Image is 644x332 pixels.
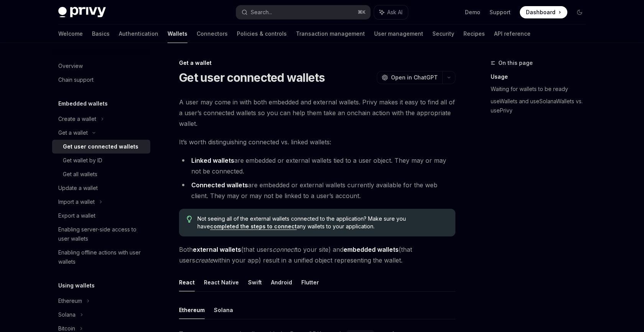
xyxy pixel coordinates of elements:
a: Authentication [119,25,158,43]
span: Open in ChatGPT [391,74,438,81]
div: Get user connected wallets [63,142,138,151]
a: Welcome [58,25,83,43]
a: Connectors [197,25,228,43]
span: A user may come in with both embedded and external wallets. Privy makes it easy to find all of a ... [179,97,455,129]
button: Ask AI [374,5,408,19]
div: Update a wallet [58,183,98,193]
div: Get all wallets [63,170,97,179]
a: Get wallet by ID [52,154,150,167]
a: Basics [92,25,110,43]
button: Swift [248,273,262,291]
h5: Embedded wallets [58,99,108,108]
a: Usage [491,71,592,83]
strong: embedded wallets [343,246,399,253]
strong: Linked wallets [191,157,234,164]
a: useWallets and useSolanaWallets vs. usePrivy [491,95,592,117]
button: Solana [214,301,233,319]
div: Get wallet by ID [63,156,102,165]
h1: Get user connected wallets [179,71,325,84]
span: Dashboard [526,8,555,16]
button: React [179,273,195,291]
div: Solana [58,310,76,319]
li: are embedded or external wallets tied to a user object. They may or may not be connected. [179,155,455,177]
a: API reference [494,25,531,43]
a: Demo [465,8,480,16]
button: Open in ChatGPT [377,71,442,84]
div: Chain support [58,75,94,84]
a: Update a wallet [52,181,150,195]
a: Chain support [52,73,150,87]
a: Dashboard [520,6,567,18]
div: Get a wallet [179,59,455,67]
a: Overview [52,59,150,73]
span: It’s worth distinguishing connected vs. linked wallets: [179,137,455,147]
strong: external wallets [193,246,241,253]
a: Policies & controls [237,25,287,43]
li: are embedded or external wallets currently available for the web client. They may or may not be l... [179,180,455,201]
div: Enabling server-side access to user wallets [58,225,146,243]
div: Create a wallet [58,114,96,124]
div: Overview [58,61,83,71]
button: Toggle dark mode [573,6,586,18]
img: dark logo [58,7,106,18]
a: Support [490,8,511,16]
a: User management [374,25,423,43]
a: Get all wallets [52,167,150,181]
button: Flutter [301,273,319,291]
button: Search...⌘K [236,5,370,19]
span: Not seeing all of the external wallets connected to the application? Make sure you have any walle... [197,215,448,230]
a: Security [432,25,454,43]
h5: Using wallets [58,281,95,290]
a: Get user connected wallets [52,140,150,154]
div: Export a wallet [58,211,95,220]
span: Ask AI [387,8,402,16]
strong: Connected wallets [191,181,248,189]
a: Wallets [168,25,187,43]
em: create [195,256,213,264]
em: connect [273,246,296,253]
a: completed the steps to connect [210,223,297,230]
a: Enabling server-side access to user wallets [52,223,150,246]
a: Transaction management [296,25,365,43]
div: Enabling offline actions with user wallets [58,248,146,266]
button: Android [271,273,292,291]
a: Export a wallet [52,209,150,223]
div: Import a wallet [58,197,95,206]
span: Both (that users to your site) and (that users within your app) result in a unified object repres... [179,244,455,266]
div: Ethereum [58,296,82,306]
a: Enabling offline actions with user wallets [52,246,150,269]
a: Waiting for wallets to be ready [491,83,592,95]
svg: Tip [187,216,192,223]
div: Search... [251,8,272,17]
a: Recipes [463,25,485,43]
button: React Native [204,273,239,291]
button: Ethereum [179,301,205,319]
span: On this page [498,58,533,68]
span: ⌘ K [358,9,366,15]
div: Get a wallet [58,128,88,137]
